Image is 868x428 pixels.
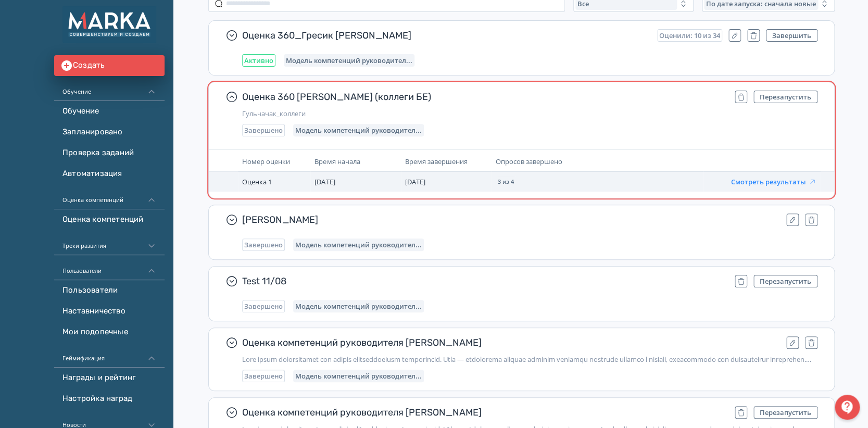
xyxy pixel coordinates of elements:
a: Награды и рейтинг [54,368,165,388]
span: 3 из 4 [498,179,514,185]
span: Оценка 360 [PERSON_NAME] (коллеги БЕ) [242,91,726,103]
a: Запланировано [54,122,165,143]
span: Оценка компетенций руководителя [PERSON_NAME] [242,406,726,419]
span: Оценка компетенций руководителя [PERSON_NAME] [242,336,778,349]
a: Смотреть результаты [731,177,816,186]
button: Перезапустить [753,275,817,287]
span: Оценка 1 [242,177,272,186]
span: Модель компетенций руководителя (Митрофанова Гульчачак) [295,302,422,310]
div: Оценка компетенций [54,184,165,209]
span: Гульчачак_коллеги [242,109,817,118]
img: https://files.teachbase.ru/system/account/50582/logo/medium-f5c71650e90bff48e038c85a25739627.png [62,6,156,43]
a: Наставничество [54,301,165,322]
span: Завершено [244,302,283,310]
span: Номер оценки [242,157,290,166]
span: Модель компетенций руководителя [295,372,422,380]
a: Обучение [54,101,165,122]
button: Завершить [766,29,817,42]
button: Перезапустить [753,406,817,419]
span: Test 11/08 [242,275,726,287]
span: Время завершения [405,157,468,166]
button: Перезапустить [753,91,817,103]
a: Проверка заданий [54,143,165,163]
span: Время начала [315,157,360,166]
span: Завершено [244,126,283,134]
a: Мои подопечные [54,322,165,343]
span: Оценка 360_Гресик [PERSON_NAME] [242,29,649,42]
span: Модель компетенций руководителя (Митрофанова Гульчачак) [295,241,422,249]
span: [PERSON_NAME] [242,213,778,226]
span: Завершено [244,241,283,249]
a: Автоматизация [54,163,165,184]
span: Оценили: 10 из 34 [659,31,720,40]
span: Опросов завершено [496,157,562,166]
span: Модель компетенций руководителя_Гресик Михаил [286,56,412,65]
span: Активно [244,56,273,65]
div: Геймификация [54,343,165,368]
div: Пользователи [54,255,165,280]
span: [DATE] [315,177,335,186]
button: Смотреть результаты [731,178,816,186]
button: Создать [54,55,165,76]
a: Оценка компетенций [54,209,165,230]
a: Пользователи [54,280,165,301]
span: Этот опрос предназначен для оценки управленческих компетенций. Цель — объективно оценить уровень ... [242,355,817,363]
span: Модель компетенций руководителя (Митрофанова Гульчачак) [295,126,422,134]
div: Обучение [54,76,165,101]
span: Завершено [244,372,283,380]
a: Настройка наград [54,388,165,409]
div: Треки развития [54,230,165,255]
span: [DATE] [405,177,425,186]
